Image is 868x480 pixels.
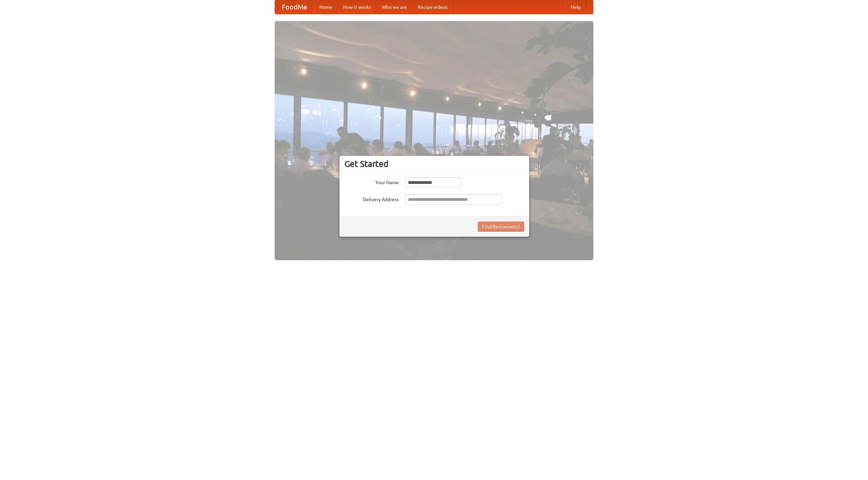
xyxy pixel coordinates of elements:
a: FoodMe [275,0,314,14]
label: Your Name [344,177,399,186]
h3: Get Started [344,159,524,169]
label: Delivery Address [344,194,399,203]
a: Who we are [376,0,412,14]
a: Home [314,0,338,14]
a: How it works [338,0,376,14]
a: Recipe videos [412,0,453,14]
button: Find Restaurants! [478,222,524,232]
a: Help [565,0,586,14]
